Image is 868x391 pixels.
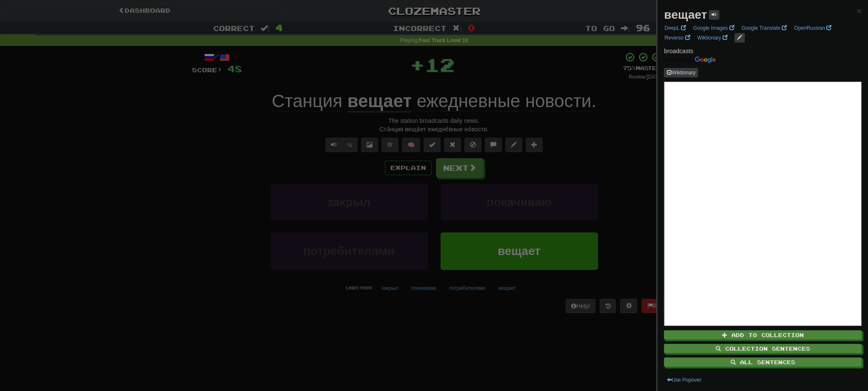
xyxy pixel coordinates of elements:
[739,23,789,33] a: Google Translate
[791,23,834,33] a: OpenRussian
[664,48,693,54] span: broadcasts
[664,357,862,367] button: All Sentences
[694,33,730,42] a: Wiktionary
[664,330,862,340] button: Add to Collection
[734,33,745,42] button: edit links
[664,8,707,21] strong: вещает
[664,344,862,353] button: Collection Sentences
[664,57,716,63] img: Color short
[857,6,862,16] span: ×
[662,23,688,33] a: DeepL
[664,375,703,385] button: Use Popover
[664,68,698,77] button: Wiktionary
[662,33,692,42] a: Reverso
[857,6,862,15] button: Close
[691,23,737,33] a: Google Images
